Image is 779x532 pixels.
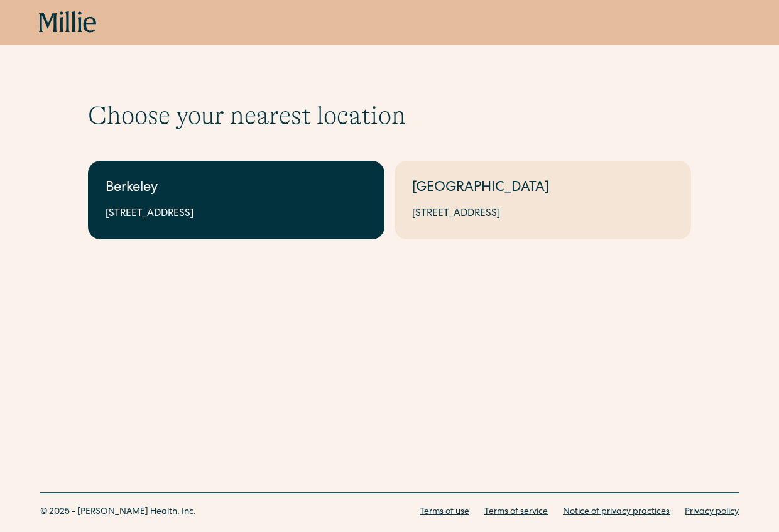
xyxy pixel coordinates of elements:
[395,161,691,239] a: [GEOGRAPHIC_DATA][STREET_ADDRESS]
[420,506,469,519] a: Terms of use
[685,506,739,519] a: Privacy policy
[40,506,196,519] div: © 2025 - [PERSON_NAME] Health, Inc.
[106,178,367,199] div: Berkeley
[88,161,384,239] a: Berkeley[STREET_ADDRESS]
[412,178,673,199] div: [GEOGRAPHIC_DATA]
[88,100,691,131] h1: Choose your nearest location
[563,506,670,519] a: Notice of privacy practices
[106,207,367,222] div: [STREET_ADDRESS]
[39,11,97,34] a: home
[484,506,548,519] a: Terms of service
[412,207,673,222] div: [STREET_ADDRESS]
